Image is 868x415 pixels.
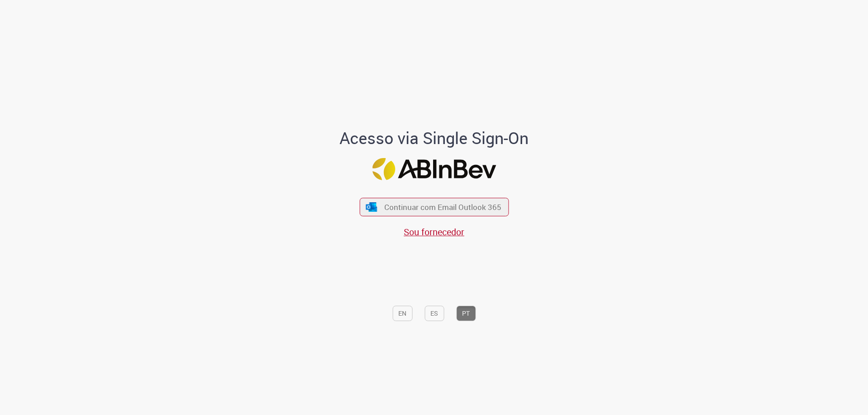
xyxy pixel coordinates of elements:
h1: Acesso via Single Sign-On [309,129,560,147]
a: Sou fornecedor [404,226,464,238]
img: ícone Azure/Microsoft 360 [365,202,378,212]
button: PT [456,306,476,321]
button: ES [425,306,444,321]
img: Logo ABInBev [372,158,496,180]
button: EN [392,306,412,321]
button: ícone Azure/Microsoft 360 Continuar com Email Outlook 365 [359,198,509,216]
span: Continuar com Email Outlook 365 [384,202,501,212]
